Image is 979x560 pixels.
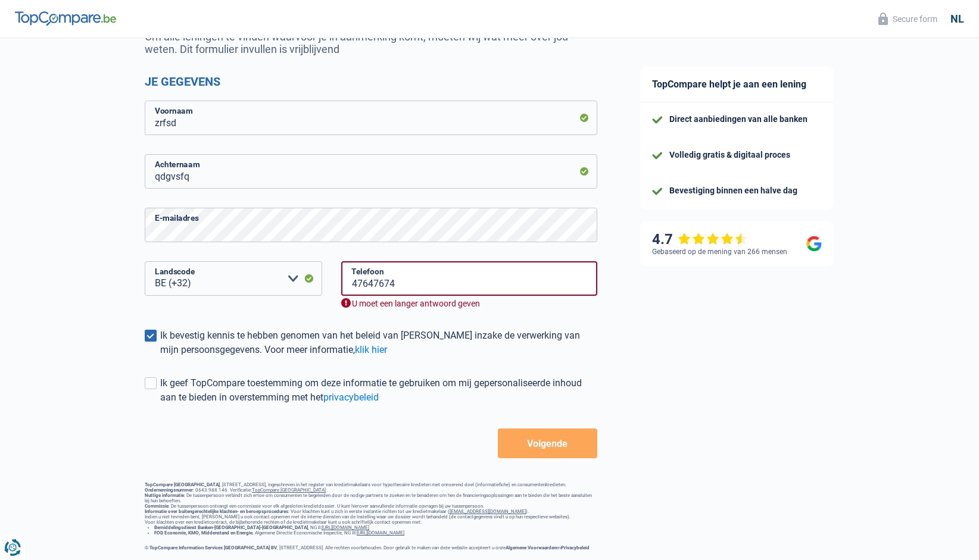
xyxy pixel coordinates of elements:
[154,525,597,530] li: , NG II:
[154,530,597,536] li: , Algemene Directie Economische Inspectie, NG III:
[145,503,597,509] p: : De tussenpersoon ontvangt een commissie voor elk afgesloten kredietdossier. U kunt hierover aan...
[652,231,748,248] div: 4.7
[341,261,597,296] input: 401020304
[145,503,169,509] strong: Commissie
[323,392,379,403] a: privacybeleid
[357,530,404,536] a: [URL][DOMAIN_NAME]
[145,545,597,550] p: , [STREET_ADDRESS]. Alle rechten voorbehouden. Door gebruik te maken van deze website accepteert ...
[355,344,387,355] a: klik hier
[561,545,590,550] strong: Privacybeleid
[652,248,787,256] div: Gebaseerd op de mening van 266 mensen
[145,487,597,493] p: : 0643.988.146. Verificatie:
[145,493,184,498] strong: Nuttige informatie
[145,520,597,525] p: Voor klachten over een kredietcontract, de bijbehorende rechten of de kredietmakelaar kunt u ook ...
[669,150,790,160] div: Volledig gratis & digitaal proces
[498,428,597,458] button: Volgende
[160,329,597,357] div: Ik bevestig kennis te hebben genomen van het beleid van [PERSON_NAME] inzake de verwerking van mi...
[154,530,252,536] strong: FOD Economie, KMO, Middenstand en Energie
[145,482,597,487] p: , [STREET_ADDRESS], ingeschreven in het register van kredietmakelaars voor hypothecaire kredieten...
[871,9,944,29] button: Secure form
[950,12,964,26] div: nl
[506,545,556,550] strong: Algemene Voorwaarden
[160,376,597,405] div: Ik geef TopCompare toestemming om deze informatie te gebruiken om mij gepersonaliseerde inhoud aa...
[322,525,369,530] a: [URL][DOMAIN_NAME]
[145,30,597,55] p: Om alle leningen te vinden waarvoor je in aanmerking komt, moeten wij wat meer over jou weten. Di...
[145,74,597,89] h2: Je gegevens
[154,525,308,530] strong: Bemiddelingsdienst Banken-[GEOGRAPHIC_DATA]-[GEOGRAPHIC_DATA]
[145,493,597,503] p: : De tussenpersoon verbindt zich ertoe om consumenten te begeleiden door de nodige partners te zo...
[669,114,807,124] div: Direct aanbiedingen van alle banken
[145,509,597,514] p: : Voor klachten kunt u zich in eerste instantie richten tot uw kredietmakelaar ( ).
[252,487,326,493] a: TopCompare [GEOGRAPHIC_DATA]
[145,514,597,520] p: Indien u niet tevreden bent, [PERSON_NAME] u ook contact opnemen met de interne diensten van de i...
[669,186,797,196] div: Bevestiging binnen een halve dag
[145,509,288,514] strong: Informatie over buitengerechtelijke klachten- en beroepsprocedures
[450,509,526,514] a: [EMAIL_ADDRESS][DOMAIN_NAME]
[145,545,277,550] strong: © TopCompare Information Services [GEOGRAPHIC_DATA] BV
[15,11,116,26] img: TopCompare Logo
[640,67,834,102] div: TopCompare helpt je aan een lening
[145,487,193,493] strong: Ondernemingsnummer
[341,298,597,309] div: U moet een langer antwoord geven
[145,482,220,487] strong: TopCompare [GEOGRAPHIC_DATA]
